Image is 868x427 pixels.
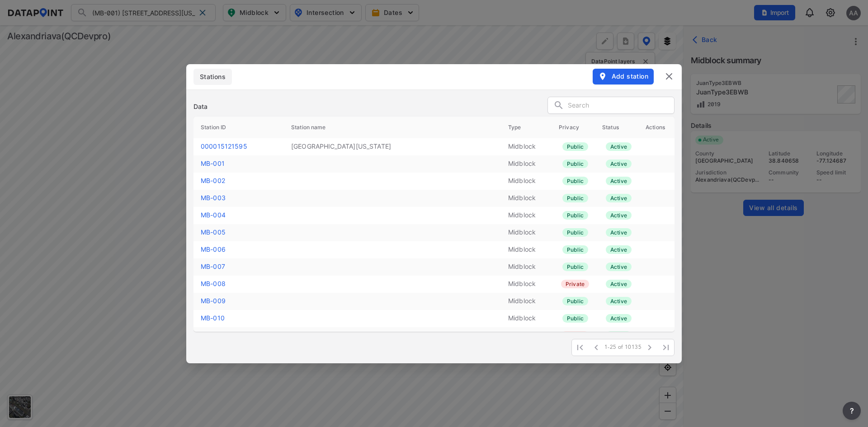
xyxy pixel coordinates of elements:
label: Private [561,280,589,288]
label: active [606,142,632,151]
td: Midblock [501,155,552,173]
a: MB-005 [201,228,226,236]
th: Station name [284,117,501,138]
a: MB-009 [201,297,226,305]
label: Public [562,228,588,237]
span: Last Page [658,339,674,356]
label: active [606,314,632,323]
label: Public [562,194,588,202]
a: MB-006 [201,245,226,253]
td: [STREET_ADDRESS][US_STATE] [284,327,501,344]
td: Midblock [501,173,552,190]
td: Midblock [501,207,552,224]
label: active [606,228,632,237]
th: Station ID [193,117,284,138]
td: Midblock [501,241,552,258]
label: active [606,160,632,168]
button: more [843,402,861,420]
a: MB-010 [201,314,225,322]
button: Add station [593,69,654,84]
th: Actions [638,117,675,138]
h3: Data [193,102,208,111]
td: Midblock [501,327,552,344]
label: active [606,211,632,220]
td: Midblock [501,310,552,327]
a: MB-008 [201,280,226,287]
label: Public [562,211,588,220]
label: Public [562,314,588,323]
td: Midblock [501,224,552,241]
label: active [606,263,632,271]
th: Privacy [552,117,595,138]
span: Add station [598,72,648,81]
label: Public [562,142,588,151]
label: Public [562,245,588,254]
span: 1-25 of 10135 [604,344,642,351]
label: Public [562,177,588,185]
td: Midblock [501,293,552,310]
a: MB-001 [201,160,225,167]
td: Midblock [501,190,552,207]
label: active [606,194,632,202]
th: Type [501,117,552,138]
td: [GEOGRAPHIC_DATA][US_STATE] [284,138,501,155]
td: Midblock [501,276,552,293]
label: active [606,177,632,185]
td: Midblock [501,258,552,276]
a: 000015121595 [201,142,247,150]
a: MB-002 [201,177,225,184]
label: Public [562,263,588,271]
label: active [606,297,632,305]
label: Public [562,160,588,168]
a: MB-007 [201,263,225,270]
th: Status [595,117,638,138]
a: MB-004 [201,211,226,219]
td: Midblock [501,138,552,155]
label: active [606,245,632,254]
label: Public [562,297,588,305]
span: Next Page [642,339,658,356]
input: Search [568,99,674,113]
div: full width tabs example [193,69,232,85]
span: First Page [572,339,588,356]
a: MB-003 [201,194,226,202]
span: Previous Page [588,339,604,356]
img: close.efbf2170.svg [664,71,675,82]
span: Stations [199,72,226,81]
span: ? [848,405,855,416]
label: active [606,280,632,288]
